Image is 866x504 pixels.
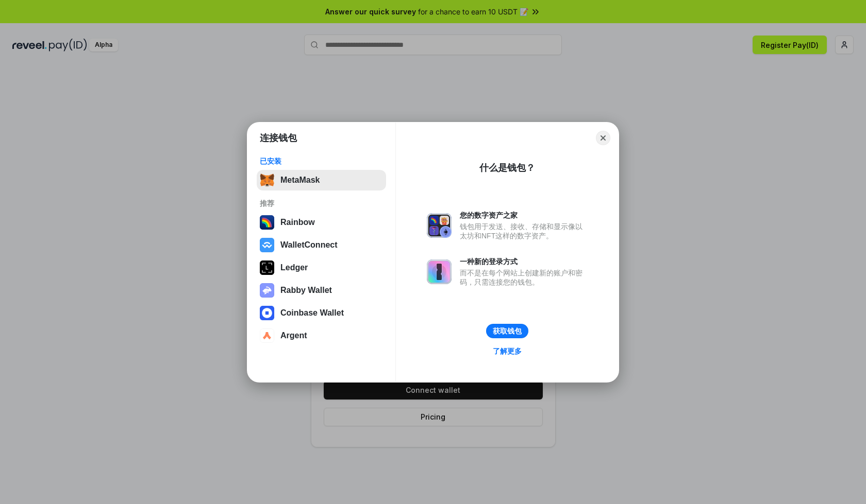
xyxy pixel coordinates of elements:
[493,326,522,336] div: 获取钱包
[260,328,274,343] img: svg+xml,%3Csvg%20width%3D%2228%22%20height%3D%2228%22%20viewBox%3D%220%200%2028%2028%22%20fill%3D...
[280,176,320,185] div: MetaMask
[493,346,522,356] div: 了解更多
[460,268,588,287] div: 而不是在每个网站上创建新的账户和密码，只需连接您的钱包。
[260,199,383,208] div: 推荐
[427,213,452,238] img: svg+xml,%3Csvg%20xmlns%3D%22http%3A%2F%2Fwww.w3.org%2F2000%2Fsvg%22%20fill%3D%22none%22%20viewBox...
[427,259,452,284] img: svg+xml,%3Csvg%20xmlns%3D%22http%3A%2F%2Fwww.w3.org%2F2000%2Fsvg%22%20fill%3D%22none%22%20viewBox...
[479,162,535,174] div: 什么是钱包？
[260,157,383,166] div: 已安装
[280,218,315,227] div: Rainbow
[260,283,274,298] img: svg+xml,%3Csvg%20xmlns%3D%22http%3A%2F%2Fwww.w3.org%2F2000%2Fsvg%22%20fill%3D%22none%22%20viewBox...
[257,212,386,233] button: Rainbow
[257,170,386,190] button: MetaMask
[257,235,386,255] button: WalletConnect
[257,257,386,278] button: Ledger
[260,260,274,275] img: svg+xml,%3Csvg%20xmlns%3D%22http%3A%2F%2Fwww.w3.org%2F2000%2Fsvg%22%20width%3D%2228%22%20height%3...
[280,308,344,318] div: Coinbase Wallet
[460,222,588,240] div: 钱包用于发送、接收、存储和显示像以太坊和NFT这样的数字资产。
[260,132,297,144] h1: 连接钱包
[486,324,528,338] button: 获取钱包
[260,238,274,252] img: svg+xml,%3Csvg%20width%3D%2228%22%20height%3D%2228%22%20viewBox%3D%220%200%2028%2028%22%20fill%3D...
[596,131,610,145] button: Close
[487,344,528,358] a: 了解更多
[280,286,332,295] div: Rabby Wallet
[260,306,274,320] img: svg+xml,%3Csvg%20width%3D%2228%22%20height%3D%2228%22%20viewBox%3D%220%200%2028%2028%22%20fill%3D...
[257,303,386,323] button: Coinbase Wallet
[260,173,274,187] img: svg+xml,%3Csvg%20fill%3D%22none%22%20height%3D%2233%22%20viewBox%3D%220%200%2035%2033%22%20width%...
[280,331,307,340] div: Argent
[460,211,588,220] div: 您的数字资产之家
[280,263,308,272] div: Ledger
[257,280,386,301] button: Rabby Wallet
[460,257,588,266] div: 一种新的登录方式
[280,240,338,250] div: WalletConnect
[257,325,386,346] button: Argent
[260,215,274,230] img: svg+xml,%3Csvg%20width%3D%22120%22%20height%3D%22120%22%20viewBox%3D%220%200%20120%20120%22%20fil...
